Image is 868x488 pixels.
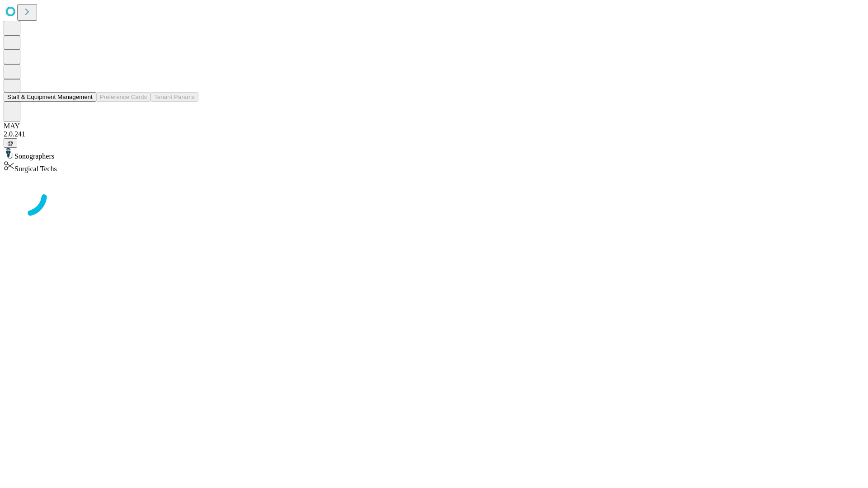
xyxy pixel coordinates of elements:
[151,92,198,102] button: Tenant Params
[4,130,864,138] div: 2.0.241
[7,140,14,146] span: @
[4,138,17,148] button: @
[4,122,864,130] div: MAY
[4,160,864,173] div: Surgical Techs
[96,92,151,102] button: Preference Cards
[4,92,96,102] button: Staff & Equipment Management
[4,148,864,160] div: Sonographers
